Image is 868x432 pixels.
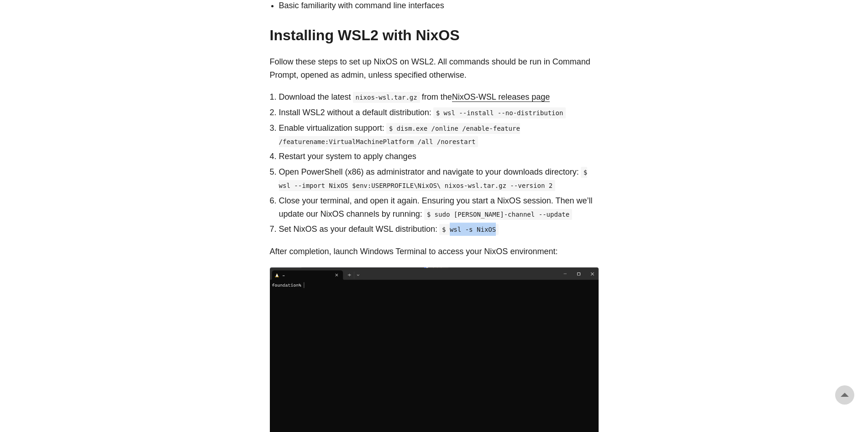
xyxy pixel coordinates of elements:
p: Follow these steps to set up NixOS on WSL2. All commands should be run in Command Prompt, opened ... [270,55,599,82]
p: Close your terminal, and open it again. Ensuring you start a NixOS session. Then we’ll update our... [279,194,599,221]
code: $ sudo [PERSON_NAME]-channel --update [424,209,573,220]
p: Enable virtualization support: [279,122,599,148]
code: $ wsl -s NixOS [439,224,499,235]
a: go to top [835,385,854,405]
p: Install WSL2 without a default distribution: [279,106,599,119]
p: After completion, launch Windows Terminal to access your NixOS environment: [270,245,599,258]
code: $ wsl --install --no-distribution [433,107,566,118]
a: NixOS-WSL releases page [452,92,550,101]
h2: Installing WSL2 with NixOS [270,27,599,44]
code: nixos-wsl.tar.gz [353,92,420,103]
p: Restart your system to apply changes [279,150,599,163]
p: Download the latest from the [279,91,599,104]
p: Open PowerShell (x86) as administrator and navigate to your downloads directory: [279,165,599,192]
code: $ dism.exe /online /enable-feature /featurename:VirtualMachinePlatform /all /norestart [279,123,520,147]
p: Set NixOS as your default WSL distribution: [279,223,599,236]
